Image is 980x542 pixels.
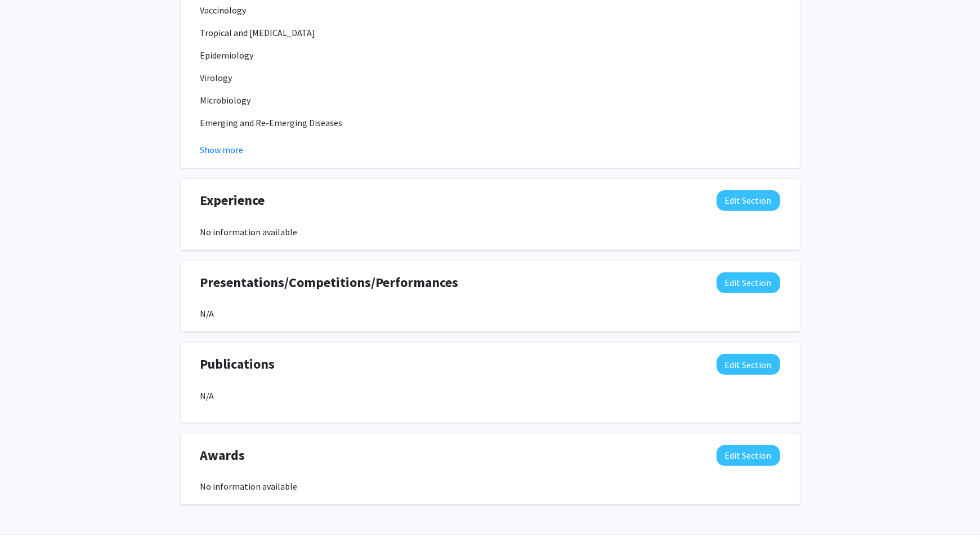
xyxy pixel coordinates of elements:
span: Experience [200,190,265,210]
span: Presentations/Competitions/Performances [200,272,459,293]
span: Awards [200,445,245,465]
p: Virology [200,71,780,84]
p: Microbiology [200,93,780,107]
p: Emerging and Re-Emerging Diseases [200,116,780,129]
button: Edit Experience [717,190,780,211]
button: Edit Presentations/Competitions/Performances [717,272,780,293]
p: Vaccinology [200,3,780,17]
div: No information available [200,480,780,493]
button: Show more [200,143,244,156]
iframe: Chat [8,491,48,534]
div: No information available [200,225,780,239]
span: Publications [200,354,275,374]
p: Tropical and [MEDICAL_DATA] [200,26,780,39]
p: Epidemiology [200,48,780,62]
p: N/A [200,389,780,402]
div: N/A [200,307,780,320]
button: Edit Awards [717,445,780,466]
button: Edit Publications [717,354,780,375]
